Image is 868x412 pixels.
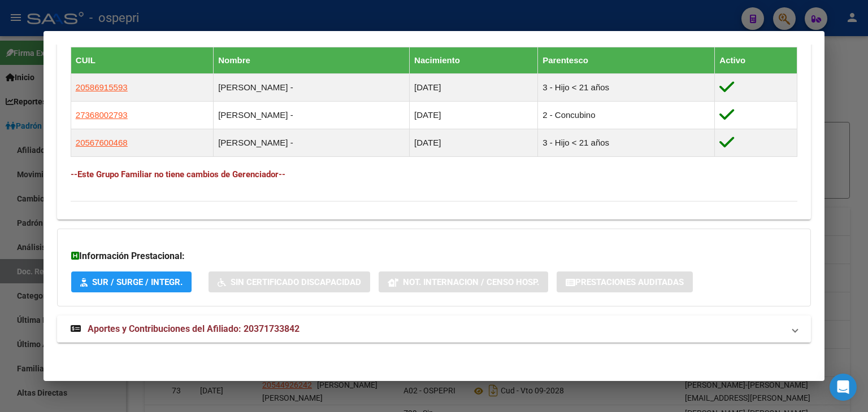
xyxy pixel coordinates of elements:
[209,271,370,292] button: Sin Certificado Discapacidad
[410,102,538,129] td: [DATE]
[538,47,715,74] th: Parentesco
[410,47,538,74] th: Nacimiento
[538,74,715,102] td: 3 - Hijo < 21 años
[410,129,538,157] td: [DATE]
[88,323,300,334] span: Aportes y Contribuciones del Afiliado: 20371733842
[538,129,715,157] td: 3 - Hijo < 21 años
[557,271,693,292] button: Prestaciones Auditadas
[71,249,797,263] h3: Información Prestacional:
[92,277,183,287] span: SUR / SURGE / INTEGR.
[538,102,715,129] td: 2 - Concubino
[71,168,797,181] h4: --Este Grupo Familiar no tiene cambios de Gerenciador--
[410,74,538,102] td: [DATE]
[830,374,857,401] div: Open Intercom Messenger
[575,277,684,287] span: Prestaciones Auditadas
[214,74,410,102] td: [PERSON_NAME] -
[76,110,128,120] span: 27368002793
[57,315,811,343] mat-expansion-panel-header: Aportes y Contribuciones del Afiliado: 20371733842
[76,82,128,92] span: 20586915593
[76,138,128,147] span: 20567600468
[379,271,548,292] button: Not. Internacion / Censo Hosp.
[214,129,410,157] td: [PERSON_NAME] -
[715,47,797,74] th: Activo
[71,47,213,74] th: CUIL
[214,47,410,74] th: Nombre
[403,277,539,287] span: Not. Internacion / Censo Hosp.
[231,277,361,287] span: Sin Certificado Discapacidad
[71,271,192,292] button: SUR / SURGE / INTEGR.
[214,102,410,129] td: [PERSON_NAME] -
